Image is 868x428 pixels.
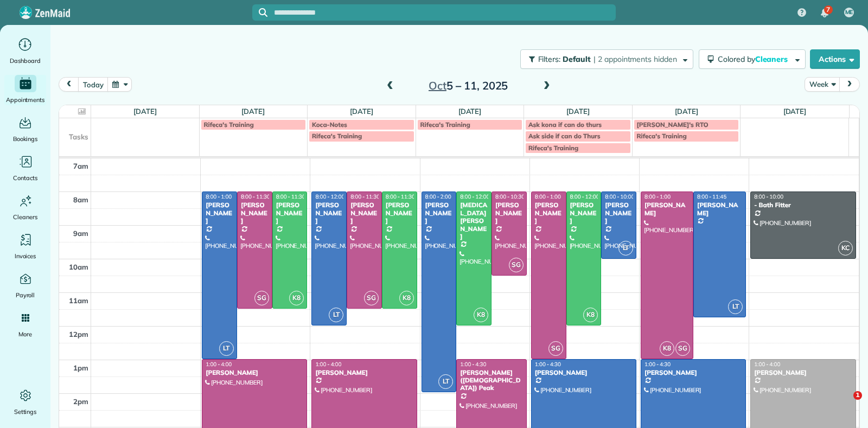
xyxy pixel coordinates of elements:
a: Payroll [4,270,46,301]
span: LT [618,241,633,255]
div: [PERSON_NAME] [315,201,343,225]
a: [DATE] [133,107,157,116]
div: [PERSON_NAME] [644,201,690,217]
span: SG [675,341,690,356]
span: 1:00 - 4:00 [754,361,780,368]
a: Cleaners [4,192,46,222]
span: Colored by [718,54,792,64]
span: 7am [73,162,88,170]
span: 8:00 - 2:00 [425,193,451,200]
div: [PERSON_NAME] [385,201,414,225]
button: Colored byCleaners [699,49,806,69]
span: Rifeca's Training [204,120,254,129]
span: Appointments [6,94,45,105]
div: [PERSON_NAME] [644,369,743,376]
span: 1:00 - 4:00 [206,361,232,368]
a: [DATE] [675,107,698,116]
span: Rifeca's Training [420,120,470,129]
span: 8:00 - 12:00 [570,193,599,200]
span: SG [509,258,524,272]
span: 8:00 - 12:00 [315,193,344,200]
span: 1:00 - 4:30 [535,361,561,368]
h2: 5 – 11, 2025 [400,80,536,92]
span: ME [845,8,853,17]
span: SG [254,291,269,305]
div: [PERSON_NAME] [754,369,853,376]
div: [PERSON_NAME] [315,369,413,376]
span: Bookings [13,133,38,144]
button: Actions [810,49,860,69]
span: Rifeca's Training [312,132,362,140]
div: [PERSON_NAME] [350,201,379,225]
a: [DATE] [350,107,373,116]
span: Filters: [538,54,561,64]
span: 8:00 - 11:30 [241,193,270,200]
a: [DATE] [241,107,265,116]
span: 8:00 - 11:30 [350,193,380,200]
span: Oct [429,79,446,92]
button: Filters: Default | 2 appointments hidden [520,49,693,69]
span: Contacts [13,173,37,183]
a: Invoices [4,231,46,261]
div: [PERSON_NAME] ([DEMOGRAPHIC_DATA]) Peak [459,369,523,392]
span: 12pm [69,330,88,338]
span: Default [563,54,591,64]
span: 9am [73,229,88,238]
span: Rifeca's Training [528,144,578,152]
span: 10am [69,263,88,271]
div: [PERSON_NAME] [697,201,743,217]
iframe: Intercom live chat [831,391,857,417]
button: next [839,77,860,92]
div: [PERSON_NAME] [276,201,304,225]
button: today [78,77,108,92]
a: Filters: Default | 2 appointments hidden [515,49,693,69]
span: 1:00 - 4:00 [315,361,341,368]
span: K8 [660,341,674,356]
span: 8:00 - 1:00 [206,193,232,200]
svg: Focus search [259,8,267,17]
span: LT [329,308,343,322]
button: Week [805,77,840,92]
span: 8am [73,195,88,204]
span: Koca-Notes [312,120,347,129]
span: Ask kona if can do thurs [528,120,602,129]
span: 8:00 - 1:00 [644,193,671,200]
span: Invoices [15,251,36,261]
div: [PERSON_NAME] [534,201,563,225]
span: 8:00 - 12:00 [460,193,489,200]
div: [PERSON_NAME] [425,201,454,225]
span: 1 [853,391,862,400]
span: LT [219,341,234,356]
span: 11am [69,296,88,305]
a: Settings [4,387,46,417]
a: Contacts [4,153,46,183]
a: [DATE] [566,107,590,116]
span: 8:00 - 11:30 [386,193,415,200]
div: [PERSON_NAME] [495,201,524,225]
div: [PERSON_NAME] [570,201,598,225]
span: 2pm [73,397,88,406]
span: 8:00 - 10:30 [495,193,525,200]
div: [PERSON_NAME] [604,201,633,225]
span: Cleaners [13,212,37,222]
a: [DATE] [458,107,482,116]
span: K8 [399,291,414,305]
div: [PERSON_NAME] [205,369,304,376]
div: [PERSON_NAME] [205,201,234,225]
span: 8:00 - 10:00 [605,193,634,200]
div: [PERSON_NAME] [534,369,633,376]
span: SG [548,341,563,356]
span: 8:00 - 11:45 [697,193,726,200]
a: Dashboard [4,36,46,66]
button: Focus search [252,8,267,17]
div: [MEDICAL_DATA][PERSON_NAME] [459,201,488,240]
span: KC [838,241,853,255]
span: More [18,329,32,340]
span: Dashboard [10,55,41,66]
span: | 2 appointments hidden [593,54,677,64]
span: 8:00 - 11:30 [276,193,305,200]
span: 1:00 - 4:30 [644,361,671,368]
span: SG [364,291,379,305]
span: [PERSON_NAME]'s RTO [637,120,709,129]
span: K8 [583,308,598,322]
